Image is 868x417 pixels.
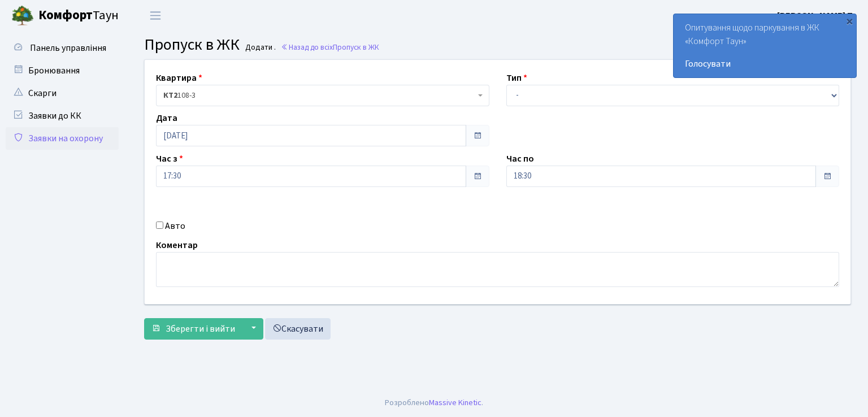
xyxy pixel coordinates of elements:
[163,90,475,101] span: <b>КТ2</b>&nbsp;&nbsp;&nbsp;108-3
[281,42,379,53] a: Назад до всіхПропуск в ЖК
[166,323,235,335] span: Зберегти і вийти
[385,397,483,409] div: Розроблено .
[6,105,119,127] a: Заявки до КК
[6,59,119,82] a: Бронювання
[156,152,183,166] label: Час з
[6,37,119,59] a: Панель управління
[265,318,331,340] a: Скасувати
[6,127,119,150] a: Заявки на охорону
[429,397,481,409] a: Massive Kinetic
[506,71,527,85] label: Тип
[30,42,106,54] span: Панель управління
[674,14,856,77] div: Опитування щодо паркування в ЖК «Комфорт Таун»
[156,111,177,125] label: Дата
[156,85,489,106] span: <b>КТ2</b>&nbsp;&nbsp;&nbsp;108-3
[844,15,855,27] div: ×
[333,42,379,53] span: Пропуск в ЖК
[163,90,177,101] b: КТ2
[156,238,198,252] label: Коментар
[38,6,119,25] span: Таун
[141,6,170,25] button: Переключити навігацію
[506,152,534,166] label: Час по
[156,71,202,85] label: Квартира
[777,10,854,22] b: [PERSON_NAME] Т.
[144,318,242,340] button: Зберегти і вийти
[11,5,34,27] img: logo.png
[144,33,240,56] span: Пропуск в ЖК
[6,82,119,105] a: Скарги
[38,6,93,24] b: Комфорт
[685,57,845,71] a: Голосувати
[243,43,276,53] small: Додати .
[777,9,854,23] a: [PERSON_NAME] Т.
[165,219,185,233] label: Авто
